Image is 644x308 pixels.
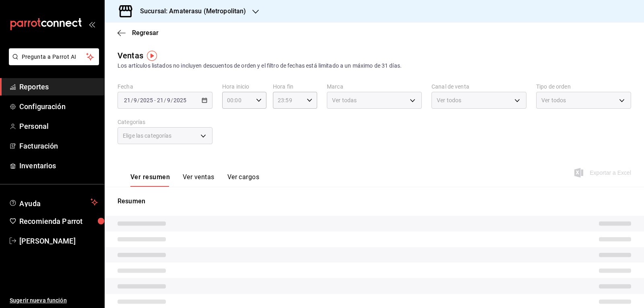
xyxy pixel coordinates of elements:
[19,101,98,112] span: Configuración
[173,97,187,103] input: ----
[6,58,99,67] a: Pregunta a Parrot AI
[332,96,357,104] span: Ver todas
[118,84,213,89] label: Fecha
[19,197,87,207] span: Ayuda
[19,236,98,246] span: [PERSON_NAME]
[183,173,215,187] button: Ver ventas
[167,97,171,103] input: --
[118,62,631,70] div: Los artículos listados no incluyen descuentos de orden y el filtro de fechas está limitado a un m...
[273,84,317,89] label: Hora fin
[123,132,172,140] span: Elige las categorías
[164,97,166,103] span: /
[118,50,143,62] div: Ventas
[157,97,164,103] input: --
[133,97,137,103] input: --
[130,173,170,187] button: Ver resumen
[131,97,133,103] span: /
[137,97,140,103] span: /
[171,97,173,103] span: /
[89,21,95,27] button: open_drawer_menu
[19,141,98,151] span: Facturación
[19,160,98,171] span: Inventarios
[19,81,98,92] span: Reportes
[124,97,131,103] input: --
[9,48,99,65] button: Pregunta a Parrot AI
[437,96,461,104] span: Ver todos
[118,29,159,37] button: Regresar
[19,121,98,132] span: Personal
[431,84,526,89] label: Canal de venta
[154,97,156,103] span: -
[541,96,566,104] span: Ver todos
[140,97,153,103] input: ----
[19,216,98,227] span: Recomienda Parrot
[134,6,246,16] h3: Sucursal: Amaterasu (Metropolitan)
[227,173,260,187] button: Ver cargos
[118,196,631,206] p: Resumen
[147,51,157,61] img: Tooltip marker
[10,296,98,305] span: Sugerir nueva función
[536,84,631,89] label: Tipo de orden
[118,119,213,125] label: Categorías
[22,53,87,61] span: Pregunta a Parrot AI
[130,173,259,187] div: navigation tabs
[132,29,159,37] span: Regresar
[327,84,422,89] label: Marca
[222,84,266,89] label: Hora inicio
